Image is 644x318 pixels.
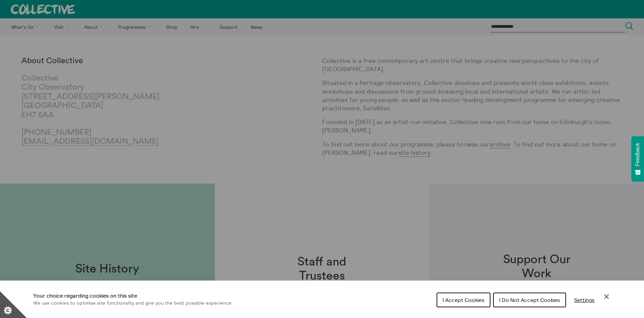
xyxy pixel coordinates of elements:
span: Feedback [635,143,641,166]
button: I Accept Cookies [437,293,490,307]
span: Settings [574,297,594,303]
span: I Accept Cookies [443,297,484,303]
button: Settings [569,293,600,307]
h1: Your choice regarding cookies on this site [33,292,233,300]
button: Feedback - Show survey [631,136,644,182]
button: I Do Not Accept Cookies [493,293,566,307]
p: We use cookies to optimise site functionality and give you the best possible experience. [33,300,233,307]
span: I Do Not Accept Cookies [499,297,560,303]
button: Close Cookie Control [603,293,611,301]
